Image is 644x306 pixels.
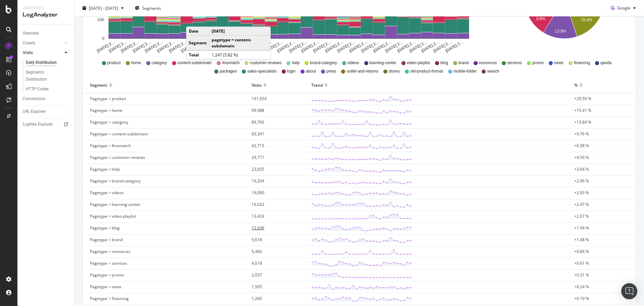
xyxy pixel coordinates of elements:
[574,213,589,219] span: +2.07 %
[600,60,611,66] span: qanda
[252,272,262,278] span: 2,037
[90,202,141,207] span: Pagetype = learning-center
[23,121,53,128] div: Logfiles Explorer
[310,60,337,66] span: brand-category
[574,166,589,172] span: +3.64 %
[617,5,631,11] span: Google
[23,49,33,56] div: Visits
[102,36,104,41] text: 0
[252,119,264,125] span: 89,766
[459,60,469,66] span: brand
[252,190,264,195] span: 19,000
[23,108,46,115] div: URL Explorer
[186,27,209,36] td: Date
[90,178,141,184] span: Pagetype = brand-category
[80,3,126,13] button: [DATE] - [DATE]
[252,260,262,266] span: 4,018
[252,96,267,101] span: 191,654
[23,40,63,47] a: Crawls
[389,69,400,74] span: stores
[252,80,262,90] div: Visits
[90,131,148,137] span: Pagetype = content-subdomain
[23,30,39,37] div: Overview
[554,60,563,66] span: news
[440,60,448,66] span: blog
[574,190,589,195] span: +2.93 %
[97,17,104,22] text: 10K
[574,80,578,90] div: %
[252,249,262,254] span: 5,466
[252,284,262,290] span: 1,595
[90,166,120,172] span: Pagetype = help
[186,50,209,59] td: Total
[23,5,69,11] div: Analytics
[574,60,590,66] span: financing
[252,225,264,231] span: 12,636
[410,69,443,74] span: old-product-format
[26,69,69,83] a: Segments Distribution
[131,60,141,66] span: home
[23,40,35,47] div: Crawls
[252,178,264,184] span: 19,204
[574,296,589,301] span: +0.19 %
[252,143,264,148] span: 42,715
[574,143,589,148] span: +6.58 %
[574,260,589,266] span: +0.61 %
[247,69,276,74] span: sales-specialists
[252,237,262,243] span: 9,618
[23,49,63,56] a: Visits
[142,5,161,11] span: Segments
[90,249,130,254] span: Pagetype = resources
[555,29,566,34] text: 13.8%
[177,60,212,66] span: content-subdomain
[252,296,262,301] span: 1,260
[574,96,591,101] span: +29.55 %
[23,30,69,37] a: Overview
[23,121,69,128] a: Logfiles Explorer
[90,190,124,195] span: Pagetype = videos
[209,50,271,59] td: 1,247 (5.82 %)
[407,60,430,66] span: video-playlist
[23,11,69,19] div: LogAnalyzer
[152,60,167,66] span: category
[346,69,378,74] span: outlet-and-returns
[574,284,589,290] span: +0.24 %
[220,69,237,74] span: packages
[487,69,499,74] span: search
[26,69,63,83] div: Segments Distribution
[292,60,300,66] span: help
[574,178,589,184] span: +2.96 %
[252,202,264,207] span: 16,023
[90,260,127,266] span: Pagetype = services
[186,36,209,50] td: Segment
[370,60,396,66] span: learning-center
[507,60,522,66] span: services
[90,143,131,148] span: Pagetype = #nomatch
[90,96,126,101] span: Pagetype = product
[532,60,544,66] span: promo
[453,69,477,74] span: mobile-folder
[90,155,145,160] span: Pagetype = customer-reviews
[326,69,336,74] span: press
[252,107,264,113] span: 99,988
[132,3,164,13] button: Segments
[26,59,69,66] a: Daily Distribution
[574,249,589,254] span: +0.84 %
[90,225,120,231] span: Pagetype = blog
[252,131,264,137] span: 63,341
[608,3,639,13] button: Google
[90,296,129,301] span: Pagetype = financing
[574,225,589,231] span: +1.94 %
[90,284,121,290] span: Pagetype = news
[536,17,545,21] text: 9.8%
[23,108,69,115] a: URL Explorer
[209,27,271,36] td: [DATE]
[287,69,296,74] span: login
[311,80,323,90] div: Trend
[90,237,123,243] span: Pagetype = brand
[574,155,589,160] span: +4.59 %
[23,95,69,102] a: Conversions
[252,155,264,160] span: 29,771
[23,95,45,102] div: Conversions
[26,86,69,93] a: HTTP Codes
